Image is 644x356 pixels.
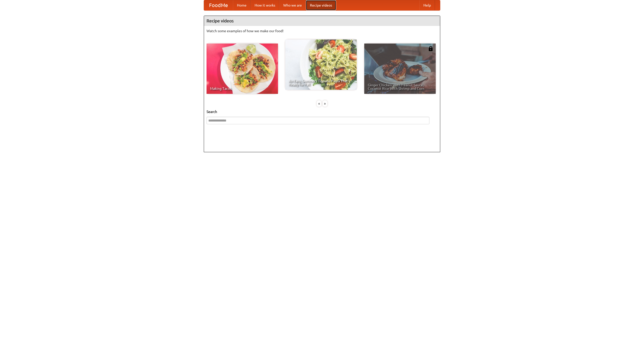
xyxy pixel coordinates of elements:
a: Home [233,0,251,10]
a: Recipe videos [306,0,336,10]
a: Who we are [279,0,306,10]
a: How it works [251,0,279,10]
span: Making Tacos [210,87,274,90]
a: FoodMe [204,0,233,10]
a: Help [419,0,435,10]
div: » [323,100,327,107]
a: An Easy, Summery Tomato Pasta That's Ready for Fall [285,39,357,90]
a: Making Tacos [207,44,278,94]
h5: Search [207,109,437,114]
h4: Recipe videos [204,16,440,26]
span: An Easy, Summery Tomato Pasta That's Ready for Fall [289,79,353,86]
p: Watch some examples of how we make our food! [207,28,437,33]
img: 483408.png [428,46,433,51]
div: « [317,100,321,107]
